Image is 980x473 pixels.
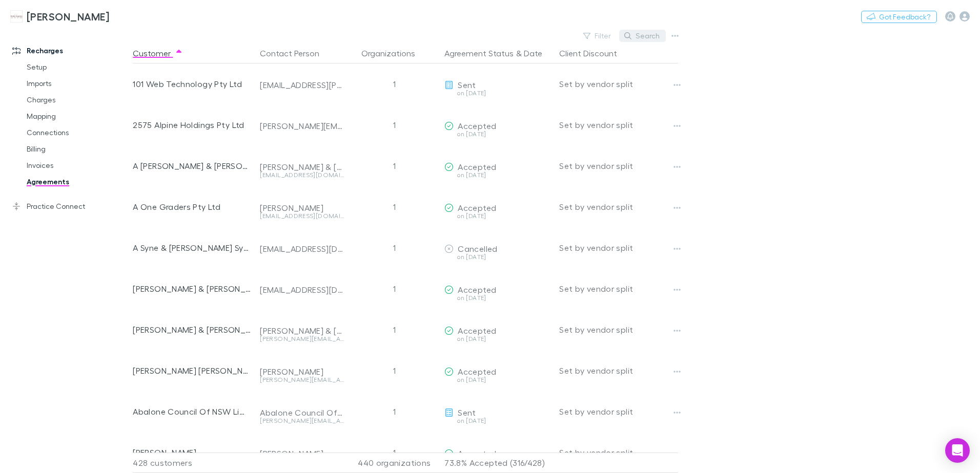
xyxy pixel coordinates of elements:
a: Practice Connect [2,198,138,214]
a: Recharges [2,42,138,59]
div: & [444,43,551,63]
div: 1 [348,432,440,473]
div: [EMAIL_ADDRESS][DOMAIN_NAME] [260,213,344,219]
span: Sent [458,80,476,90]
span: Accepted [458,162,496,171]
div: [EMAIL_ADDRESS][DOMAIN_NAME] [260,285,344,295]
span: Accepted [458,121,496,131]
div: [EMAIL_ADDRESS][PERSON_NAME][DOMAIN_NAME] [260,80,344,90]
div: Set by vendor split [559,104,678,145]
div: [PERSON_NAME][EMAIL_ADDRESS][DOMAIN_NAME] [260,377,344,383]
div: Set by vendor split [559,391,678,432]
div: Set by vendor split [559,63,678,104]
div: Abalone Council Of NSW Limited [260,407,344,418]
div: Abalone Council Of NSW Limited [133,391,252,432]
div: Set by vendor split [559,309,678,350]
button: Date [524,43,542,63]
div: 101 Web Technology Pty Ltd [133,63,252,104]
div: [PERSON_NAME] [260,367,344,377]
div: on [DATE] [444,131,551,137]
a: Imports [16,75,138,92]
span: Accepted [458,203,496,212]
span: Accepted [458,285,496,294]
div: A One Graders Pty Ltd [133,186,252,227]
a: Connections [16,124,138,141]
p: 73.8% Accepted (316/428) [444,453,551,472]
button: Filter [578,30,617,42]
div: Open Intercom Messenger [945,438,970,463]
div: 1 [348,104,440,145]
button: Agreement Status [444,43,514,63]
div: on [DATE] [444,418,551,424]
button: Search [619,30,666,42]
div: Set by vendor split [559,145,678,186]
a: [PERSON_NAME] [4,4,115,29]
div: on [DATE] [444,90,551,96]
span: Accepted [458,367,496,376]
div: A Syne & [PERSON_NAME] Syne & [PERSON_NAME] [PERSON_NAME] & R Syne [133,227,252,268]
div: on [DATE] [444,336,551,342]
div: 1 [348,309,440,350]
div: [PERSON_NAME] [260,448,344,459]
div: A [PERSON_NAME] & [PERSON_NAME] [133,145,252,186]
button: Customer [133,43,183,63]
div: [PERSON_NAME] & [PERSON_NAME] [133,268,252,309]
div: on [DATE] [444,295,551,301]
div: [PERSON_NAME][EMAIL_ADDRESS][DOMAIN_NAME] [260,336,344,342]
div: 1 [348,145,440,186]
div: 428 customers [133,453,256,473]
div: [PERSON_NAME][EMAIL_ADDRESS][DOMAIN_NAME] [260,121,344,131]
a: Mapping [16,108,138,124]
div: 1 [348,350,440,391]
div: 2575 Alpine Holdings Pty Ltd [133,104,252,145]
div: 1 [348,186,440,227]
span: Accepted [458,448,496,458]
div: Set by vendor split [559,186,678,227]
div: [PERSON_NAME][EMAIL_ADDRESS][DOMAIN_NAME] [260,418,344,424]
button: Client Discount [559,43,629,63]
div: [PERSON_NAME] [133,432,252,473]
div: [PERSON_NAME] & [PERSON_NAME] & [PERSON_NAME] & [PERSON_NAME] [133,309,252,350]
div: [EMAIL_ADDRESS][DOMAIN_NAME] [260,244,344,254]
a: Charges [16,92,138,108]
div: [PERSON_NAME] [260,203,344,213]
div: [PERSON_NAME] & [PERSON_NAME] & [PERSON_NAME] & [PERSON_NAME] [260,326,344,336]
div: Set by vendor split [559,268,678,309]
img: Hales Douglass's Logo [10,10,23,23]
div: [PERSON_NAME] & [PERSON_NAME] [260,162,344,172]
div: on [DATE] [444,377,551,383]
button: Organizations [361,43,427,63]
div: Set by vendor split [559,227,678,268]
div: on [DATE] [444,254,551,260]
h3: [PERSON_NAME] [27,10,109,23]
div: 1 [348,227,440,268]
div: [EMAIL_ADDRESS][DOMAIN_NAME] [260,172,344,178]
div: on [DATE] [444,213,551,219]
div: Set by vendor split [559,432,678,473]
div: 1 [348,63,440,104]
div: Set by vendor split [559,350,678,391]
div: 1 [348,268,440,309]
div: 1 [348,391,440,432]
button: Got Feedback? [861,11,937,23]
a: Billing [16,141,138,157]
button: Contact Person [260,43,332,63]
span: Sent [458,407,476,417]
div: [PERSON_NAME] [PERSON_NAME] [133,350,252,391]
a: Invoices [16,157,138,174]
a: Agreements [16,174,138,190]
span: Accepted [458,326,496,335]
span: Cancelled [458,244,497,253]
div: 440 organizations [348,453,440,473]
div: on [DATE] [444,172,551,178]
a: Setup [16,59,138,75]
